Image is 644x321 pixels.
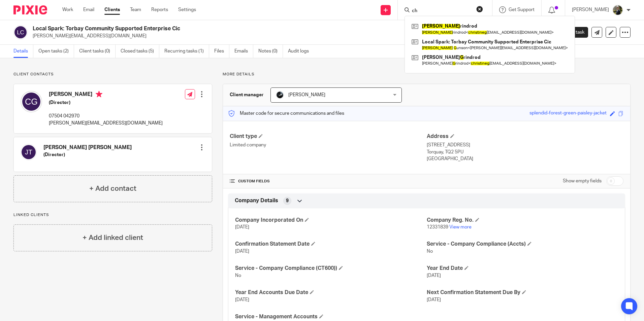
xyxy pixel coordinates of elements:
[449,225,472,229] a: View more
[230,179,426,184] h4: CUSTOM FIELDS
[235,297,249,302] span: [DATE]
[258,45,283,58] a: Notes (0)
[89,183,136,194] h4: + Add contact
[49,120,163,127] p: [PERSON_NAME][EMAIL_ADDRESS][DOMAIN_NAME]
[563,178,602,184] label: Show empty fields
[62,6,73,13] a: Work
[276,91,284,99] img: 1000002122.jpg
[286,198,289,204] span: 9
[427,149,623,155] p: Torquay, TQ2 5PU
[427,297,441,302] span: [DATE]
[13,212,212,218] p: Linked clients
[43,151,132,158] h5: (Director)
[49,91,163,99] h4: [PERSON_NAME]
[33,25,438,32] h2: Local Spark: Torbay Community Supported Enterprise Cic
[178,6,196,13] a: Settings
[411,8,472,14] input: Search
[230,133,426,140] h4: Client type
[230,142,426,148] p: Limited company
[427,155,623,162] p: [GEOGRAPHIC_DATA]
[427,249,433,254] span: No
[235,197,278,204] span: Company Details
[509,7,535,12] span: Get Support
[427,289,618,296] h4: Next Confirmation Statement Due By
[79,45,116,58] a: Client tasks (0)
[83,6,94,13] a: Email
[235,249,249,254] span: [DATE]
[288,45,314,58] a: Audit logs
[288,93,325,97] span: [PERSON_NAME]
[13,45,33,58] a: Details
[33,33,539,39] p: [PERSON_NAME][EMAIL_ADDRESS][DOMAIN_NAME]
[235,225,249,229] span: [DATE]
[235,313,426,320] h4: Service - Management Accounts
[427,133,623,140] h4: Address
[235,273,241,278] span: No
[13,5,47,14] img: Pixie
[235,289,426,296] h4: Year End Accounts Due Date
[529,110,607,117] div: splendid-forest-green-paisley-jacket
[230,92,264,98] h3: Client manager
[427,225,448,229] span: 12331839
[427,265,618,272] h4: Year End Date
[121,45,159,58] a: Closed tasks (5)
[228,110,344,117] p: Master code for secure communications and files
[21,144,37,160] img: svg%3E
[427,217,618,224] h4: Company Reg. No.
[49,113,163,119] p: 07504 042970
[83,233,143,243] h4: + Add linked client
[151,6,168,13] a: Reports
[13,25,28,39] img: svg%3E
[214,45,229,58] a: Files
[427,142,623,148] p: [STREET_ADDRESS]
[13,72,212,77] p: Client contacts
[235,265,426,272] h4: Service - Company Compliance (CT600))
[235,217,426,224] h4: Company Incorporated On
[612,5,623,15] img: ACCOUNTING4EVERYTHING-9.jpg
[130,6,141,13] a: Team
[38,45,74,58] a: Open tasks (2)
[21,91,42,112] img: svg%3E
[43,144,132,151] h4: [PERSON_NAME] [PERSON_NAME]
[234,45,253,58] a: Emails
[49,99,163,106] h5: (Director)
[427,273,441,278] span: [DATE]
[476,6,483,12] button: Clear
[223,72,631,77] p: More details
[572,6,609,13] p: [PERSON_NAME]
[96,91,102,98] i: Primary
[427,241,618,248] h4: Service - Company Compliance (Accts)
[235,241,426,248] h4: Confirmation Statement Date
[164,45,209,58] a: Recurring tasks (1)
[104,6,120,13] a: Clients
